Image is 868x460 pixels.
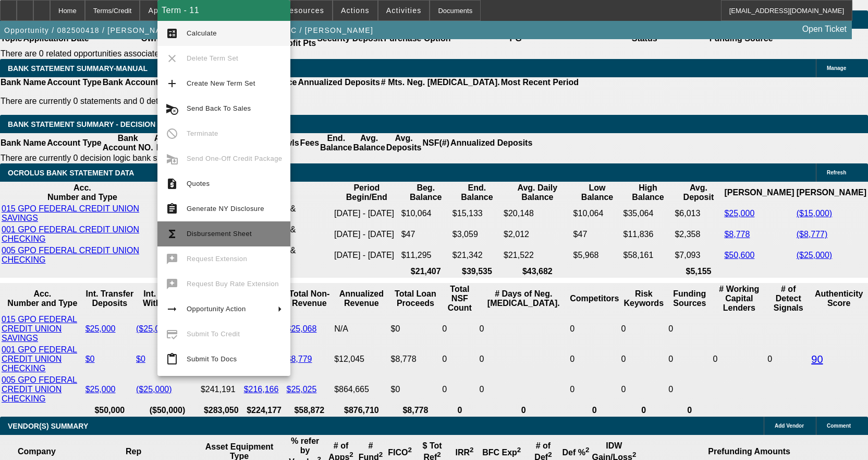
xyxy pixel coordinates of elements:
[1,97,579,106] p: There are currently 0 statements and 0 details entered on this opportunity
[503,245,572,265] td: $21,522
[136,355,145,363] a: $0
[668,375,711,404] td: 0
[154,133,185,153] th: Activity Period
[479,405,568,416] th: 0
[668,284,711,313] th: Funding Sources
[811,353,823,365] a: 90
[479,314,568,344] td: 0
[126,447,141,456] b: Rep
[4,26,373,34] span: Opportunity / 082500418 / [PERSON_NAME] Heavy Towing & Recovery LLC / [PERSON_NAME]
[166,178,178,190] mat-icon: request_quote
[8,120,181,128] span: Bank Statement Summary - Decision Logic
[284,6,324,15] span: Resources
[827,65,846,71] span: Manage
[200,375,242,404] td: $241,191
[8,64,148,73] span: BANK STATEMENT SUMMARY-MANUAL
[187,230,252,238] span: Disbursement Sheet
[334,355,388,364] div: $12,045
[341,6,370,15] span: Actions
[166,27,178,40] mat-icon: calculate
[187,355,237,363] span: Submit To Docs
[797,209,833,218] a: ($15,000)
[148,6,191,15] span: Application
[767,284,810,313] th: # of Detect Signals
[1,183,164,203] th: Acc. Number and Type
[767,314,810,404] td: 0
[2,375,77,403] a: 005 GPO FEDERAL CREDIT UNION CHECKING
[187,180,210,187] span: Quotes
[479,375,568,404] td: 0
[287,324,317,333] a: $25,068
[187,205,264,213] span: Generate NY Disclosure
[408,446,411,454] sup: 2
[200,405,242,416] th: $283,050
[479,284,568,313] th: # Days of Neg. [MEDICAL_DATA].
[2,225,139,243] a: 001 GPO FEDERAL CREDIT UNION CHECKING
[623,204,674,223] td: $35,064
[8,169,134,177] span: OCROLUS BANK STATEMENT DATA
[334,385,388,394] div: $864,665
[708,447,790,456] b: Prefunding Amounts
[85,355,95,363] a: $0
[390,405,441,416] th: $8,778
[668,314,711,344] td: 0
[503,183,572,203] th: Avg. Daily Balance
[287,355,312,363] a: $8,779
[724,251,754,260] a: $50,600
[102,133,154,153] th: Bank Account NO.
[674,245,723,265] td: $7,093
[811,284,867,313] th: Authenticity Score
[166,303,178,315] mat-icon: arrow_right_alt
[300,133,320,153] th: Fees
[620,405,667,416] th: 0
[46,133,102,153] th: Account Type
[2,246,139,264] a: 005 GPO FEDERAL CREDIT UNION CHECKING
[85,284,135,313] th: Int. Transfer Deposits
[827,170,846,175] span: Refresh
[797,251,833,260] a: ($25,000)
[442,345,478,374] td: 0
[500,77,579,88] th: Most Recent Period
[573,183,622,203] th: Low Balance
[102,77,176,88] th: Bank Account NO.
[503,225,572,244] td: $2,012
[442,375,478,404] td: 0
[620,345,667,374] td: 0
[85,324,116,333] a: $25,000
[386,6,422,15] span: Activities
[390,284,441,313] th: Total Loan Proceeds
[674,183,723,203] th: Avg. Deposit
[390,345,441,374] td: $8,778
[674,225,723,244] td: $2,358
[452,266,502,277] th: $39,535
[166,353,178,365] mat-icon: content_paste
[623,245,674,265] td: $58,161
[46,77,102,88] th: Account Type
[569,375,619,404] td: 0
[352,133,385,153] th: Avg. Balance
[620,284,667,313] th: Risk Keywords
[503,204,572,223] td: $20,148
[334,183,400,203] th: Period Begin/End
[724,183,794,203] th: [PERSON_NAME]
[166,203,178,215] mat-icon: assignment
[140,1,199,20] button: Application
[187,305,246,313] span: Opportunity Action
[442,405,478,416] th: 0
[724,230,750,239] a: $8,778
[724,209,754,218] a: $25,000
[632,451,636,458] sup: 2
[623,225,674,244] td: $11,836
[401,204,451,223] td: $10,064
[401,266,451,277] th: $21,407
[775,423,804,429] span: Add Vendor
[166,77,178,90] mat-icon: add
[85,405,135,416] th: $50,000
[456,448,474,457] b: IRR
[166,228,178,240] mat-icon: functions
[450,133,533,153] th: Annualized Deposits
[379,451,383,458] sup: 2
[712,284,766,313] th: # Working Capital Lenders
[136,324,172,333] a: ($25,000)
[334,204,400,223] td: [DATE] - [DATE]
